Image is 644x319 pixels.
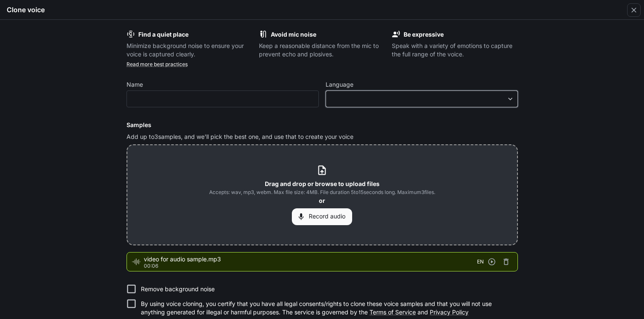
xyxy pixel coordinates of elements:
[265,180,380,187] b: Drag and drop or browse to upload files
[271,31,316,38] b: Avoid mic noise
[7,5,45,14] h5: Clone voice
[477,258,484,266] span: EN
[404,31,444,38] b: Be expressive
[430,308,469,316] a: Privacy Policy
[369,308,416,316] a: Terms of Service
[127,42,253,58] p: Minimize background noise to ensure your voice is captured clearly.
[326,82,353,88] p: Language
[259,42,385,58] p: Keep a reasonable distance from the mic to prevent echo and plosives.
[292,208,352,225] button: Record audio
[144,255,477,263] span: video for audio sample.mp3
[138,31,189,38] b: Find a quiet place
[127,61,188,67] a: Read more best practices
[144,263,477,268] p: 00:06
[141,285,215,293] p: Remove background noise
[392,42,518,58] p: Speak with a variety of emotions to capture the full range of the voice.
[127,133,518,141] p: Add up to 3 samples, and we'll pick the best one, and use that to create your voice
[326,95,517,103] div: ​
[127,82,143,88] p: Name
[127,121,518,129] h6: Samples
[141,300,511,316] p: By using voice cloning, you certify that you have all legal consents/rights to clone these voice ...
[319,197,325,204] b: or
[209,188,435,197] span: Accepts: wav, mp3, webm. Max file size: 4MB. File duration 5 to 15 seconds long. Maximum 3 files.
